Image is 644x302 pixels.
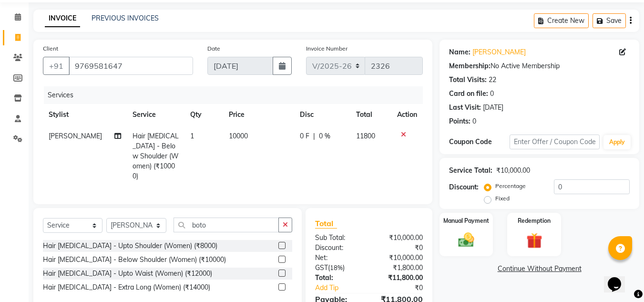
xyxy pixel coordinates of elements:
[49,132,102,140] span: [PERSON_NAME]
[330,264,343,271] span: 18%
[449,103,481,113] div: Last Visit:
[449,137,509,147] div: Coupon Code
[441,264,637,274] a: Continue Without Payment
[190,132,194,140] span: 1
[207,44,220,53] label: Date
[306,44,348,53] label: Invoice Number
[495,194,510,203] label: Fixed
[43,269,212,279] div: Hair [MEDICAL_DATA] - Upto Waist (Women) (₹12000)
[43,282,210,292] div: Hair [MEDICAL_DATA] - Extra Long (Women) (₹14000)
[45,10,80,27] a: INVOICE
[495,182,526,190] label: Percentage
[472,116,476,126] div: 0
[133,132,179,180] span: Hair [MEDICAL_DATA] - Below Shoulder (Women) (₹10000)
[449,75,487,85] div: Total Visits:
[379,283,430,293] div: ₹0
[308,243,369,253] div: Discount:
[449,61,491,71] div: Membership:
[489,75,496,85] div: 22
[603,135,631,149] button: Apply
[308,253,369,263] div: Net:
[593,13,626,28] button: Save
[315,263,328,272] span: Gst
[223,104,294,125] th: Price
[315,219,337,229] span: Total
[369,263,430,273] div: ₹1,800.00
[43,255,226,265] div: Hair [MEDICAL_DATA] - Below Shoulder (Women) (₹10000)
[43,241,217,251] div: Hair [MEDICAL_DATA] - Upto Shoulder (Women) (₹8000)
[43,104,127,125] th: Stylist
[369,273,430,283] div: ₹11,800.00
[449,89,488,99] div: Card on file:
[319,131,330,141] span: 0 %
[44,86,430,104] div: Services
[174,218,279,232] input: Search or Scan
[472,47,526,57] a: [PERSON_NAME]
[308,263,369,273] div: ( )
[92,14,159,22] a: PREVIOUS INVOICES
[313,131,315,141] span: |
[369,233,430,243] div: ₹10,000.00
[43,57,70,75] button: +91
[308,283,379,293] a: Add Tip
[69,57,193,75] input: Search by Name/Mobile/Email/Code
[449,47,470,57] div: Name:
[127,104,184,125] th: Service
[350,104,392,125] th: Total
[369,243,430,253] div: ₹0
[453,231,479,249] img: _cash.svg
[510,135,600,149] input: Enter Offer / Coupon Code
[449,61,630,71] div: No Active Membership
[449,166,492,176] div: Service Total:
[490,89,494,99] div: 0
[443,217,489,225] label: Manual Payment
[229,132,248,140] span: 10000
[521,231,547,250] img: _gift.svg
[356,132,375,140] span: 11800
[300,131,309,141] span: 0 F
[518,217,551,225] label: Redemption
[449,116,470,126] div: Points:
[43,44,58,53] label: Client
[308,273,369,283] div: Total:
[308,233,369,243] div: Sub Total:
[483,103,503,113] div: [DATE]
[294,104,350,125] th: Disc
[369,253,430,263] div: ₹10,000.00
[496,166,530,176] div: ₹10,000.00
[184,104,223,125] th: Qty
[449,182,479,192] div: Discount:
[391,104,423,125] th: Action
[534,13,589,28] button: Create New
[604,264,634,292] iframe: chat widget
